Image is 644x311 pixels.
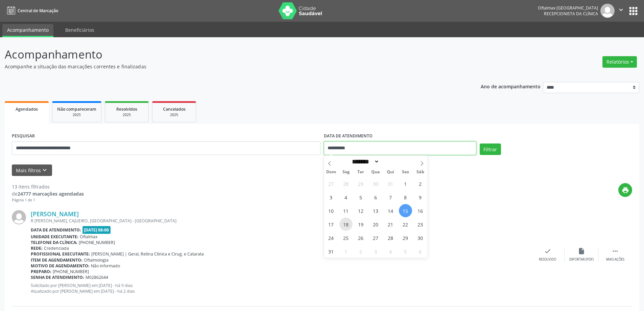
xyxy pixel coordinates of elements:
i: check [544,247,551,255]
i:  [617,6,625,14]
span: Não compareceram [57,106,96,112]
span: Agosto 19, 2025 [354,218,367,231]
div: 2025 [57,112,96,117]
span: Agosto 4, 2025 [339,191,353,204]
span: Oftalmologia [84,257,109,263]
span: Setembro 1, 2025 [339,245,353,258]
span: Agosto 13, 2025 [369,204,382,217]
b: Profissional executante: [31,251,90,257]
a: Acompanhamento [2,24,53,37]
span: [PERSON_NAME] | Geral, Retina Clinica e Cirug. e Catarata [91,251,204,257]
span: Setembro 6, 2025 [414,245,427,258]
p: Solicitado por [PERSON_NAME] em [DATE] - há 9 dias Atualizado por [PERSON_NAME] em [DATE] - há 2 ... [31,283,531,294]
span: [PHONE_NUMBER] [79,240,115,245]
button:  [615,4,627,18]
span: Agendados [16,106,38,112]
span: Setembro 2, 2025 [354,245,367,258]
b: Senha de atendimento: [31,274,84,280]
input: Year [379,158,402,165]
b: Motivo de agendamento: [31,263,90,269]
button: apps [627,5,639,17]
span: Central de Marcação [18,8,58,14]
span: Setembro 5, 2025 [399,245,412,258]
div: 13 itens filtrados [12,183,84,190]
span: Agosto 11, 2025 [339,204,353,217]
button: print [618,183,632,197]
div: de [12,190,84,197]
span: Agosto 31, 2025 [325,245,338,258]
span: Agosto 2, 2025 [414,177,427,190]
div: Oftalmax [GEOGRAPHIC_DATA] [538,5,598,11]
span: Agosto 24, 2025 [325,231,338,244]
span: Julho 27, 2025 [325,177,338,190]
a: Beneficiários [61,24,99,36]
span: Agosto 1, 2025 [399,177,412,190]
span: Agosto 28, 2025 [384,231,397,244]
span: Agosto 8, 2025 [399,191,412,204]
span: Agosto 26, 2025 [354,231,367,244]
span: Setembro 3, 2025 [369,245,382,258]
span: Agosto 29, 2025 [399,231,412,244]
span: Dom [324,170,339,174]
span: Seg [338,170,353,174]
span: Oftalmax [80,234,97,240]
span: Agosto 20, 2025 [369,218,382,231]
span: Agosto 14, 2025 [384,204,397,217]
b: Unidade executante: [31,234,78,240]
i:  [612,247,619,255]
span: [DATE] 08:00 [82,226,111,234]
span: Credenciada [44,245,69,251]
span: Não informado [91,263,120,269]
span: Ter [353,170,368,174]
span: Sex [398,170,413,174]
span: Agosto 17, 2025 [325,218,338,231]
div: Página 1 de 1 [12,197,84,203]
span: Agosto 27, 2025 [369,231,382,244]
i: keyboard_arrow_down [41,166,48,174]
div: R [PERSON_NAME], CAJUEIRO, [GEOGRAPHIC_DATA] - [GEOGRAPHIC_DATA] [31,218,531,224]
i: print [622,186,629,194]
div: Mais ações [606,257,624,262]
span: Agosto 16, 2025 [414,204,427,217]
b: Data de atendimento: [31,227,81,233]
span: Agosto 7, 2025 [384,191,397,204]
span: Sáb [413,170,428,174]
b: Telefone da clínica: [31,240,77,245]
span: Julho 30, 2025 [369,177,382,190]
a: Central de Marcação [5,5,58,16]
span: Cancelados [163,106,186,112]
span: Agosto 9, 2025 [414,191,427,204]
label: DATA DE ATENDIMENTO [324,131,373,141]
span: Julho 28, 2025 [339,177,353,190]
select: Month [350,158,380,165]
span: Agosto 6, 2025 [369,191,382,204]
span: Agosto 5, 2025 [354,191,367,204]
span: Agosto 21, 2025 [384,218,397,231]
span: Agosto 22, 2025 [399,218,412,231]
b: Rede: [31,245,43,251]
span: Resolvidos [116,106,137,112]
img: img [600,4,615,18]
span: Agosto 12, 2025 [354,204,367,217]
p: Ano de acompanhamento [481,82,541,90]
img: img [12,210,26,224]
div: 2025 [110,112,144,117]
span: Agosto 23, 2025 [414,218,427,231]
strong: 24777 marcações agendadas [18,191,84,197]
div: Resolvido [539,257,556,262]
span: Agosto 15, 2025 [399,204,412,217]
p: Acompanhe a situação das marcações correntes e finalizadas [5,63,449,70]
span: Qua [368,170,383,174]
span: Julho 31, 2025 [384,177,397,190]
span: M02862644 [86,274,108,280]
span: Setembro 4, 2025 [384,245,397,258]
div: 2025 [157,112,191,117]
label: PESQUISAR [12,131,35,141]
span: Qui [383,170,398,174]
span: Julho 29, 2025 [354,177,367,190]
span: Agosto 30, 2025 [414,231,427,244]
span: Agosto 25, 2025 [339,231,353,244]
a: [PERSON_NAME] [31,210,79,218]
b: Item de agendamento: [31,257,82,263]
p: Acompanhamento [5,46,449,63]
